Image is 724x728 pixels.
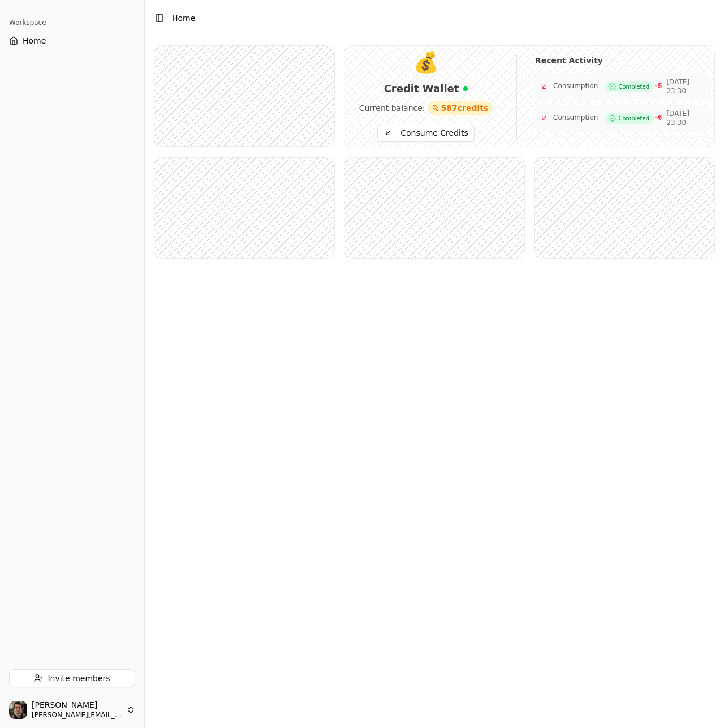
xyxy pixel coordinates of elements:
[535,55,711,66] h4: Recent Activity
[463,86,468,91] div: Real-time updates active
[23,35,46,46] span: Home
[553,113,598,124] span: Consumption
[32,710,122,720] span: [PERSON_NAME][EMAIL_ADDRESS][DOMAIN_NAME]
[9,701,27,719] img: Jonathan Beurel
[666,109,706,127] span: [DATE] 23:30
[172,12,195,24] nav: breadcrumb
[553,81,598,92] span: Consumption
[172,12,195,24] span: Home
[48,673,110,684] span: Invite members
[441,102,489,114] span: 587 credits
[666,77,706,96] span: [DATE] 23:30
[5,32,140,50] button: Home
[654,82,662,91] span: -5
[5,14,140,32] div: Workspace
[32,700,122,710] span: [PERSON_NAME]
[5,696,140,723] button: Jonathan Beurel[PERSON_NAME][PERSON_NAME][EMAIL_ADDRESS][DOMAIN_NAME]
[359,102,425,114] span: Current balance:
[377,124,474,142] button: Consume Credits
[384,81,459,97] span: Credit Wallet
[354,51,498,74] div: 💰
[618,83,649,91] span: Completed
[654,114,662,123] span: -6
[9,669,135,687] button: Invite members
[618,114,649,123] span: Completed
